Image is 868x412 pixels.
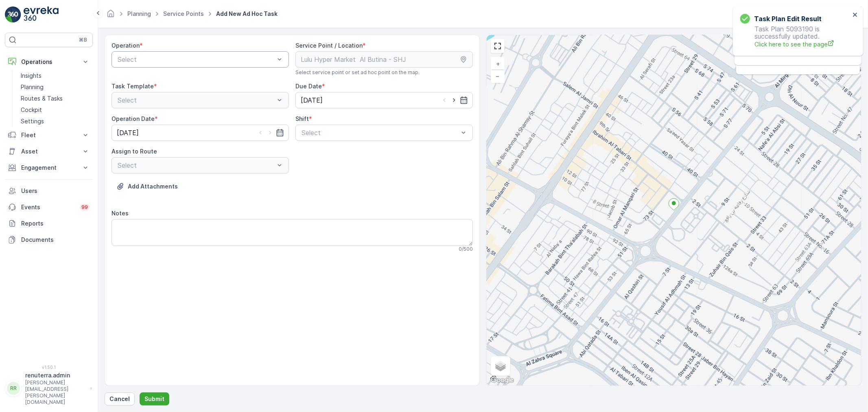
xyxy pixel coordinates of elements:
[295,115,309,122] label: Shift
[21,203,75,211] p: Events
[5,232,93,248] a: Documents
[754,14,822,24] h3: Task Plan Edit Result
[140,392,169,405] button: Submit
[21,187,90,195] p: Users
[21,164,77,172] p: Engagement
[5,160,93,176] button: Engagement
[79,37,87,43] p: ⌘B
[21,72,42,80] p: Insights
[17,104,93,116] a: Cockpit
[302,128,459,138] p: Select
[5,365,93,370] span: v 1.50.1
[5,199,93,215] a: Events99
[127,10,151,17] a: Planning
[21,58,77,66] p: Operations
[214,10,279,18] span: Add New Ad Hoc Task
[5,183,93,199] a: Users
[492,357,509,375] a: Layers
[109,395,130,403] p: Cancel
[5,54,93,70] button: Operations
[112,83,154,90] label: Task Template
[21,147,77,156] p: Asset
[5,7,21,23] img: logo
[25,379,86,405] p: [PERSON_NAME][EMAIL_ADDRESS][PERSON_NAME][DOMAIN_NAME]
[106,12,115,19] a: Homepage
[112,115,155,122] label: Operation Date
[112,210,129,217] label: Notes
[21,219,90,228] p: Reports
[459,246,473,252] p: 0 / 500
[25,371,86,379] p: renuterra.admin
[489,375,516,386] img: Google
[17,81,93,93] a: Planning
[295,42,363,49] label: Service Point / Location
[295,51,473,68] input: Lulu Hyper Market Al Butina - SHJ
[17,70,93,81] a: Insights
[295,83,322,90] label: Due Date
[105,392,135,405] button: Cancel
[295,69,420,76] span: Select service point or set ad hoc point on the map.
[21,117,44,125] p: Settings
[17,93,93,104] a: Routes & Tasks
[21,106,42,114] p: Cockpit
[81,204,88,210] p: 99
[21,131,77,139] p: Fleet
[21,236,90,244] p: Documents
[5,371,93,405] button: RRrenuterra.admin[PERSON_NAME][EMAIL_ADDRESS][PERSON_NAME][DOMAIN_NAME]
[112,180,183,193] button: Upload File
[5,143,93,160] button: Asset
[112,125,289,141] input: dd/mm/yyyy
[7,382,20,395] div: RR
[492,70,504,82] a: Zoom Out
[492,40,504,52] a: View Fullscreen
[163,10,204,17] a: Service Points
[496,60,500,67] span: +
[144,395,164,403] p: Submit
[754,40,850,48] a: Click here to see the page
[21,83,44,91] p: Planning
[112,42,140,49] label: Operation
[24,7,59,23] img: logo_light-DOdMpM7g.png
[17,116,93,127] a: Settings
[21,94,63,103] p: Routes & Tasks
[5,215,93,232] a: Reports
[118,55,275,64] p: Select
[489,375,516,386] a: Open this area in Google Maps (opens a new window)
[492,58,504,70] a: Zoom In
[853,11,858,19] button: close
[740,25,850,48] p: Task Plan 5093190 is successfully updated.
[5,127,93,143] button: Fleet
[496,72,500,79] span: −
[128,182,178,191] p: Add Attachments
[295,92,473,108] input: dd/mm/yyyy
[112,148,157,155] label: Assign to Route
